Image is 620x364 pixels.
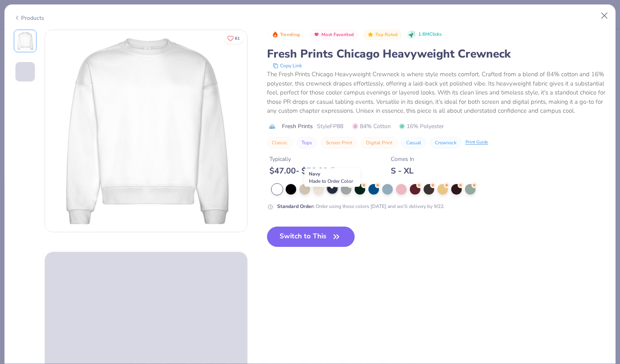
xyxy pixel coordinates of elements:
[282,122,313,131] span: Fresh Prints
[352,122,391,131] span: 84% Cotton
[269,166,336,176] div: $ 47.00 - $ 56.00
[267,123,278,130] img: brand logo
[363,30,402,40] button: Badge Button
[45,30,247,232] img: Front
[375,32,398,37] span: Top Rated
[235,36,240,41] span: 61
[224,32,243,44] button: Like
[267,227,355,247] button: Switch to This
[268,30,304,40] button: Badge Button
[15,31,35,51] img: Front
[272,31,278,38] img: Trending sort
[391,166,414,176] div: S - XL
[277,203,314,210] strong: Standard Order :
[280,32,300,37] span: Trending
[597,8,612,24] button: Close
[297,137,317,148] button: Tops
[309,178,353,184] span: Made to Order Color
[309,30,358,40] button: Badge Button
[267,70,607,116] div: The Fresh Prints Chicago Heavyweight Crewneck is where style meets comfort. Crafted from a blend ...
[267,137,293,148] button: Classic
[270,62,304,70] button: copy to clipboard
[367,31,374,38] img: Top Rated sort
[304,168,360,187] div: Navy
[317,122,343,131] span: Style FP88
[401,137,426,148] button: Casual
[430,137,461,148] button: Crewneck
[361,137,397,148] button: Digital Print
[269,155,336,163] div: Typically
[313,31,320,38] img: Most Favorited sort
[391,155,414,163] div: Comes In
[267,46,607,62] div: Fresh Prints Chicago Heavyweight Crewneck
[321,32,354,37] span: Most Favorited
[321,137,357,148] button: Screen Print
[399,122,444,131] span: 16% Polyester
[418,31,441,38] span: 1.6M Clicks
[465,139,488,146] div: Print Guide
[277,203,445,210] div: Order using these colors [DATE] and we’ll delivery by 9/22.
[14,14,44,22] div: Products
